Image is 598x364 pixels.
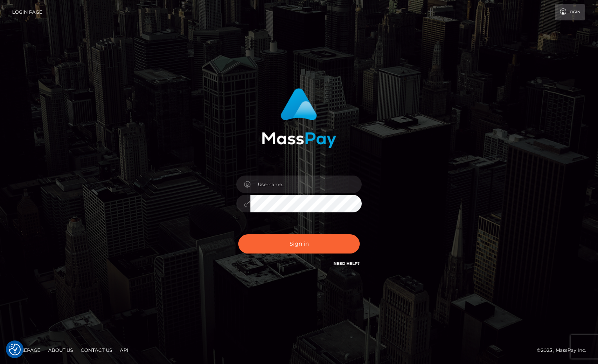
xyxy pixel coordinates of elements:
[9,344,21,355] button: Consent Preferences
[333,261,360,266] a: Need Help?
[9,344,43,356] a: Homepage
[78,344,115,356] a: Contact Us
[250,176,362,193] input: Username...
[12,4,42,20] a: Login Page
[117,344,132,356] a: API
[45,344,76,356] a: About Us
[555,4,585,20] a: Login
[9,344,21,355] img: Revisit consent button
[238,234,360,254] button: Sign in
[262,88,336,148] img: MassPay Login
[537,346,592,355] div: © 2025 , MassPay Inc.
